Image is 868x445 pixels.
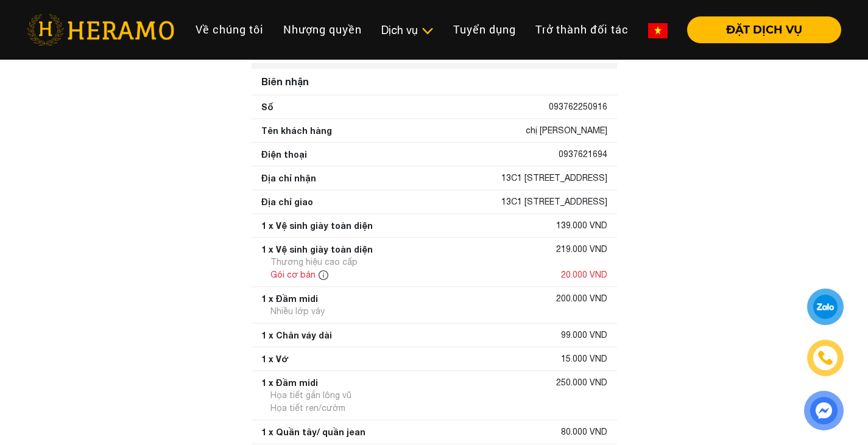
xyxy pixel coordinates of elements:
[261,292,318,305] div: 1 x Đầm midi
[261,219,373,232] div: 1 x Vệ sinh giày toàn diện
[677,24,841,35] a: ĐẶT DỊCH VỤ
[501,195,607,208] div: 13C1 [STREET_ADDRESS]
[270,305,325,318] div: Nhiều lớp váy
[261,352,289,365] div: 1 x Vớ
[561,268,607,281] div: 20.000 VND
[256,69,612,94] div: Biên nhận
[526,124,607,137] div: chị [PERSON_NAME]
[381,22,434,38] div: Dịch vụ
[807,340,844,376] a: phone-icon
[556,243,607,256] div: 219.000 VND
[556,376,607,389] div: 250.000 VND
[261,124,332,137] div: Tên khách hàng
[186,16,273,43] a: Về chúng tôi
[261,243,373,256] div: 1 x Vệ sinh giày toàn diện
[556,292,607,305] div: 200.000 VND
[561,329,607,342] div: 99.000 VND
[270,256,358,268] div: Thương hiệu cao cấp
[261,329,332,342] div: 1 x Chân váy dài
[319,270,328,280] img: info
[559,148,607,161] div: 0937621694
[561,352,607,365] div: 15.000 VND
[270,402,345,415] div: Họa tiết ren/cườm
[27,14,174,46] img: heramo-logo.png
[549,100,607,113] div: 093762250916
[261,376,318,389] div: 1 x Đầm midi
[261,172,316,184] div: Địa chỉ nhận
[261,195,313,208] div: Địa chỉ giao
[421,25,434,37] img: subToggleIcon
[648,23,668,38] img: vn-flag.png
[818,351,833,365] img: phone-icon
[270,389,351,402] div: Họa tiết gắn lông vũ
[443,16,526,43] a: Tuyển dụng
[561,426,607,438] div: 80.000 VND
[261,148,307,161] div: Điện thoại
[273,16,372,43] a: Nhượng quyền
[556,219,607,232] div: 139.000 VND
[270,268,331,281] div: Gói cơ bản
[261,100,273,113] div: Số
[501,172,607,184] div: 13C1 [STREET_ADDRESS]
[687,16,841,43] button: ĐẶT DỊCH VỤ
[526,16,638,43] a: Trở thành đối tác
[261,426,365,438] div: 1 x Quần tây/ quần jean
